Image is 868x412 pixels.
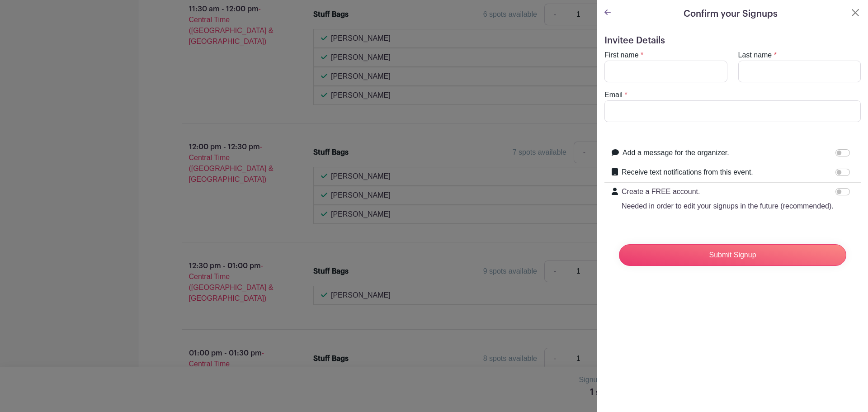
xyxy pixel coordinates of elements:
[604,50,639,61] label: First name
[738,50,772,61] label: Last name
[622,167,753,178] label: Receive text notifications from this event.
[623,147,729,158] label: Add a message for the organizer.
[622,201,834,212] p: Needed in order to edit your signups in the future (recommended).
[619,244,846,266] input: Submit Signup
[604,35,861,46] h5: Invitee Details
[850,7,861,18] button: Close
[684,7,778,21] h5: Confirm your Signups
[604,90,623,100] label: Email
[622,186,834,197] p: Create a FREE account.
